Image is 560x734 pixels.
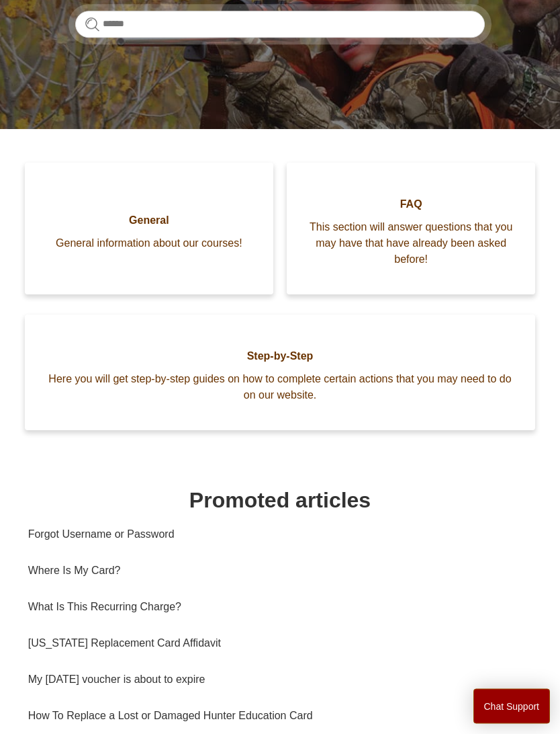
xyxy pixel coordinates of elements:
a: Where Is My Card? [28,553,532,589]
a: Step-by-Step Here you will get step-by-step guides on how to complete certain actions that you ma... [25,315,536,431]
input: Search [75,11,485,38]
span: Step-by-Step [45,349,516,365]
a: What Is This Recurring Charge? [28,589,532,626]
a: Forgot Username or Password [28,517,532,553]
span: This section will answer questions that you may have that have already been asked before! [307,220,515,268]
a: General General information about our courses! [25,163,273,295]
span: Here you will get step-by-step guides on how to complete certain actions that you may need to do ... [45,372,516,404]
h1: Promoted articles [28,485,532,517]
a: My [DATE] voucher is about to expire [28,662,532,698]
a: [US_STATE] Replacement Card Affidavit [28,626,532,662]
a: FAQ This section will answer questions that you may have that have already been asked before! [287,163,535,295]
span: General [45,213,253,229]
button: Chat Support [473,689,551,724]
span: FAQ [307,197,515,213]
span: General information about our courses! [45,236,253,252]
